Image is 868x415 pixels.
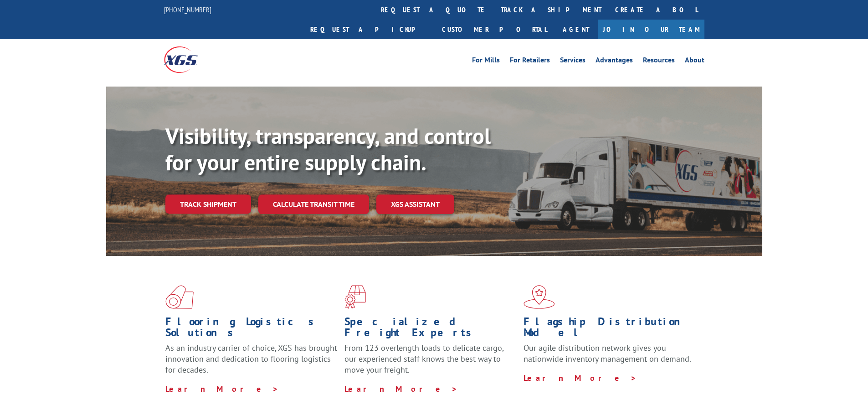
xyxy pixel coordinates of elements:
a: For Mills [472,56,500,67]
a: Resources [643,56,675,67]
a: Track shipment [165,195,251,214]
a: Request a pickup [303,20,435,39]
a: Calculate transit time [258,195,369,214]
span: Our agile distribution network gives you nationwide inventory management on demand. [524,343,691,364]
a: For Retailers [510,56,550,67]
p: From 123 overlength loads to delicate cargo, our experienced staff knows the best way to move you... [344,343,517,383]
a: Agent [554,20,598,39]
h1: Flagship Distribution Model [524,316,696,343]
h1: Specialized Freight Experts [344,316,517,343]
a: [PHONE_NUMBER] [164,5,211,14]
img: xgs-icon-focused-on-flooring-red [344,285,366,309]
span: As an industry carrier of choice, XGS has brought innovation and dedication to flooring logistics... [165,343,337,375]
a: Services [560,56,586,67]
a: XGS ASSISTANT [376,195,454,214]
a: Join Our Team [598,20,704,39]
a: Learn More > [344,384,458,394]
a: Customer Portal [435,20,554,39]
img: xgs-icon-total-supply-chain-intelligence-red [165,285,194,309]
h1: Flooring Logistics Solutions [165,316,338,343]
img: xgs-icon-flagship-distribution-model-red [524,285,555,309]
a: Learn More > [165,384,279,394]
b: Visibility, transparency, and control for your entire supply chain. [165,122,491,176]
a: About [685,56,704,67]
a: Learn More > [524,373,637,383]
a: Advantages [596,56,633,67]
